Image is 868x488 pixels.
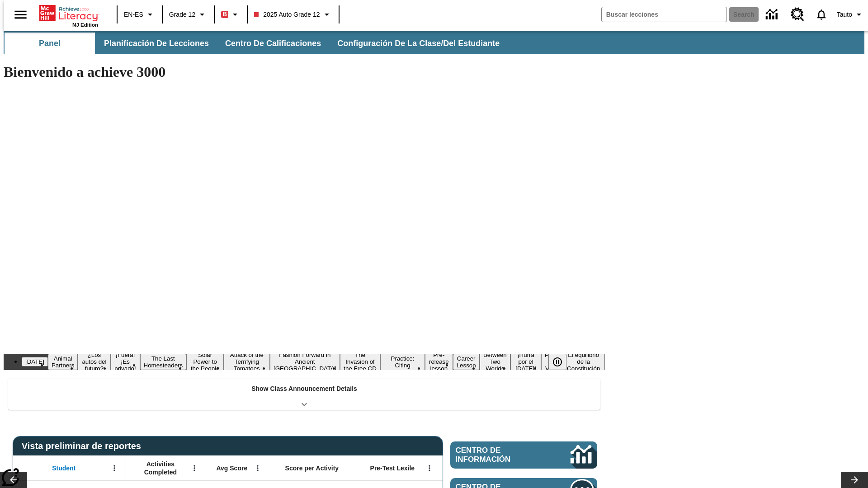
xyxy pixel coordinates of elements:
h1: Bienvenido a achieve 3000 [4,64,605,80]
a: Centro de recursos, Se abrirá en una pestaña nueva. [785,2,810,27]
button: Centro de calificaciones [218,33,328,54]
button: Boost El color de la clase es rojo. Cambiar el color de la clase. [217,6,244,23]
div: Pausar [548,354,576,370]
span: B [222,9,227,20]
a: Portada [39,4,98,22]
span: Planificación de lecciones [104,38,209,49]
button: Slide 11 Pre-release lesson [425,350,453,373]
span: Score per Activity [285,464,339,472]
a: Notificaciones [810,3,833,26]
button: Panel [5,33,95,54]
a: Centro de información [760,2,785,27]
span: Centro de información [456,446,540,464]
div: Show Class Announcement Details [8,379,600,410]
span: NJ Edition [72,22,98,28]
button: Slide 14 ¡Hurra por el Día de la Constitución! [510,350,541,373]
button: Planificación de lecciones [97,33,216,54]
span: Panel [39,38,61,49]
input: search field [602,7,726,22]
span: Pre-Test Lexile [370,464,415,472]
button: Slide 8 Fashion Forward in Ancient Rome [270,350,340,373]
button: Slide 7 Attack of the Terrifying Tomatoes [224,350,269,373]
button: Class: 2025 Auto Grade 12, Selecciona una clase [250,6,335,23]
button: Slide 13 Between Two Worlds [480,350,510,373]
button: Language: EN-ES, Selecciona un idioma [120,6,159,23]
button: Carrusel de lecciones, seguir [841,472,868,488]
button: Abrir menú [108,461,121,475]
button: Perfil/Configuración [833,6,868,23]
button: Abrir menú [251,461,264,475]
button: Slide 3 ¿Los autos del futuro? [78,350,110,373]
button: Abrir menú [423,461,436,475]
span: EN-ES [124,10,143,19]
span: Student [52,464,75,472]
div: Portada [39,3,98,28]
button: Slide 6 Solar Power to the People [186,350,224,373]
button: Slide 16 El equilibrio de la Constitución [562,350,605,373]
div: Subbarra de navegación [4,31,864,54]
button: Abrir menú [188,461,201,475]
button: Slide 9 The Invasion of the Free CD [340,350,380,373]
button: Configuración de la clase/del estudiante [330,33,507,54]
button: Slide 5 The Last Homesteaders [140,354,187,370]
button: Slide 12 Career Lesson [453,354,480,370]
button: Slide 15 Point of View [541,350,562,373]
button: Slide 2 Animal Partners [48,354,78,370]
span: Activities Completed [131,460,190,476]
button: Slide 4 ¡Fuera! ¡Es privado! [111,350,140,373]
span: Tauto [837,10,852,19]
div: Subbarra de navegación [4,33,508,54]
p: Show Class Announcement Details [251,384,357,394]
span: Avg Score [216,464,247,472]
button: Slide 1 Día del Trabajo [22,357,48,366]
span: Vista preliminar de reportes [22,441,146,451]
button: Pausar [548,354,566,370]
a: Centro de información [450,441,597,469]
span: Configuración de la clase/del estudiante [337,38,500,49]
button: Slide 10 Mixed Practice: Citing Evidence [380,347,425,377]
span: Centro de calificaciones [225,38,321,49]
button: Abrir el menú lateral [7,1,34,28]
button: Grado: Grade 12, Elige un grado [165,6,211,23]
span: Grade 12 [169,10,195,19]
span: 2025 Auto Grade 12 [254,10,320,19]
